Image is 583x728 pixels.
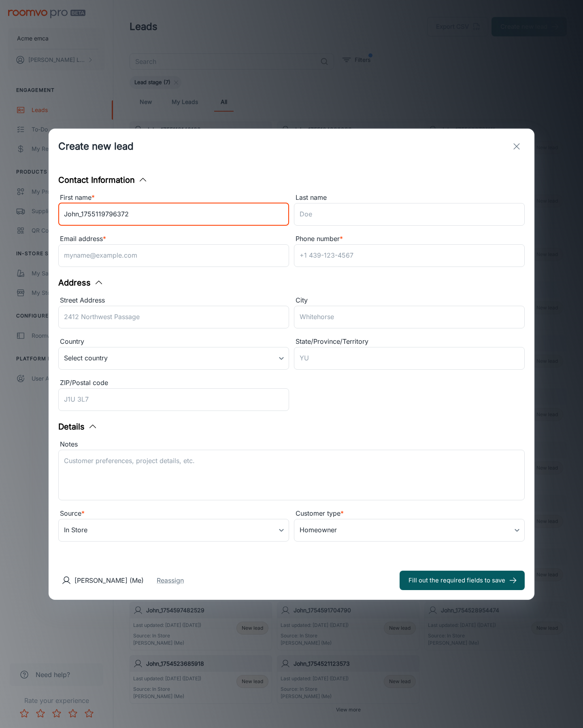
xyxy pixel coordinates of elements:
button: Contact Information [58,174,148,186]
div: Customer type [294,508,525,519]
h1: Create new lead [58,139,134,154]
div: Select country [58,347,289,370]
input: J1U 3L7 [58,388,289,411]
button: Details [58,421,98,433]
div: Source [58,508,289,519]
p: [PERSON_NAME] (Me) [74,576,144,585]
div: Street Address [58,295,289,306]
div: ZIP/Postal code [58,378,289,388]
div: State/Province/Territory [294,336,525,347]
input: +1 439-123-4567 [294,244,525,267]
button: Reassign [157,576,184,585]
input: 2412 Northwest Passage [58,306,289,328]
input: Whitehorse [294,306,525,328]
input: YU [294,347,525,370]
div: City [294,295,525,306]
div: Notes [58,439,525,450]
div: First name [58,193,289,203]
div: Country [58,336,289,347]
div: Last name [294,193,525,203]
div: Email address [58,234,289,244]
button: Address [58,277,104,289]
input: Doe [294,203,525,226]
input: John [58,203,289,226]
div: Homeowner [294,519,525,542]
div: In Store [58,519,289,542]
div: Phone number [294,234,525,244]
button: Fill out the required fields to save [400,571,525,590]
button: exit [509,138,525,154]
input: myname@example.com [58,244,289,267]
